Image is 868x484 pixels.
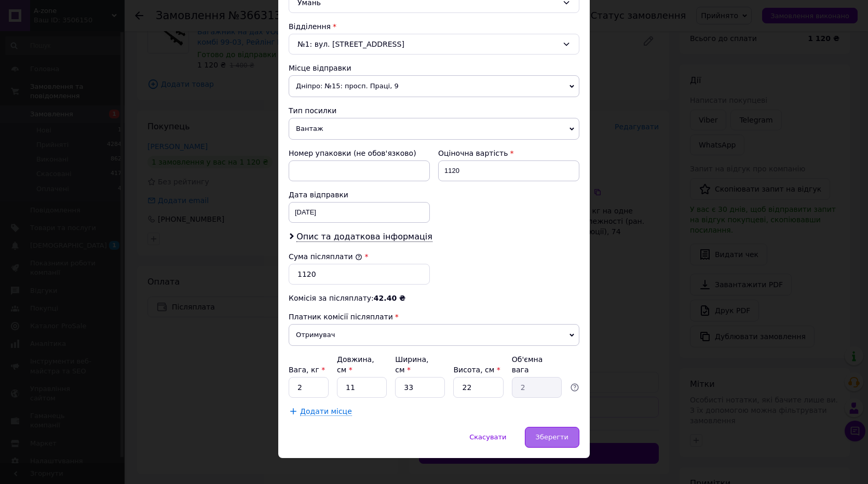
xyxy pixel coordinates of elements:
label: Вага, кг [289,366,325,374]
span: Місце відправки [289,64,351,72]
span: Опис та додаткова інформація [296,232,432,242]
div: Об'ємна вага [512,354,562,375]
div: Відділення [289,21,579,32]
span: Дніпро: №15: просп. Праці, 9 [289,75,579,97]
label: Довжина, см [337,355,374,374]
label: Ширина, см [395,355,428,374]
span: Скасувати [469,433,506,441]
div: Оціночна вартість [438,148,579,158]
div: Дата відправки [289,190,430,200]
span: Тип посилки [289,106,336,115]
div: Номер упаковки (не обов'язково) [289,148,430,158]
div: №1: вул. [STREET_ADDRESS] [289,34,579,55]
span: 42.40 ₴ [374,294,405,302]
span: Зберегти [536,433,568,441]
label: Сума післяплати [289,252,362,261]
label: Висота, см [453,366,500,374]
span: Додати місце [300,407,352,416]
span: Платник комісії післяплати [289,313,393,321]
div: Комісія за післяплату: [289,293,579,303]
span: Отримувач [289,324,579,346]
span: Вантаж [289,118,579,140]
